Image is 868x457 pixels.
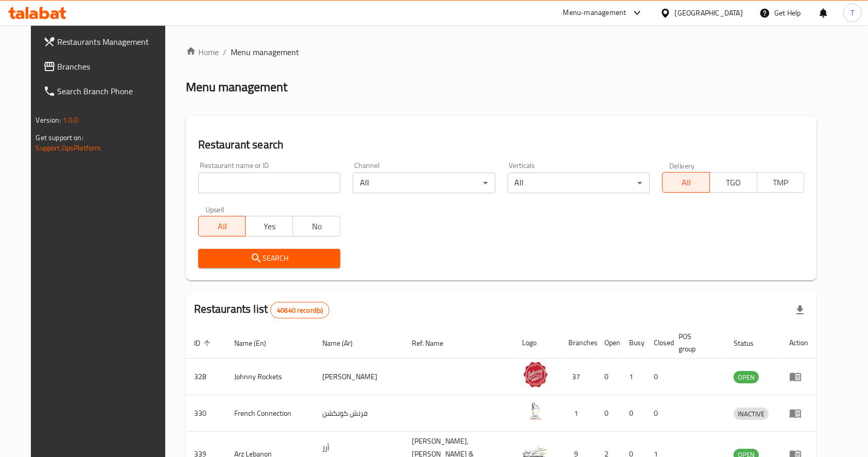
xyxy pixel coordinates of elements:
[245,216,293,236] button: Yes
[205,206,224,213] label: Upsell
[667,175,706,190] span: All
[561,395,597,432] td: 1
[597,359,621,395] td: 0
[35,79,176,104] a: Search Branch Phone
[761,175,801,190] span: TMP
[561,359,597,395] td: 37
[679,330,714,355] span: POS group
[788,298,812,323] div: Export file
[36,141,101,155] a: Support.OpsPlatform
[563,7,627,19] div: Menu-management
[194,301,330,318] h2: Restaurants list
[186,395,226,432] td: 330
[646,359,671,395] td: 0
[734,371,759,383] div: OPEN
[226,395,315,432] td: French Connection
[412,337,457,349] span: Ref. Name
[58,36,168,48] span: Restaurants Management
[621,359,646,395] td: 1
[669,162,695,169] label: Delivery
[203,219,242,234] span: All
[206,252,332,265] span: Search
[781,327,817,359] th: Action
[198,137,805,153] h2: Restaurant search
[314,395,404,432] td: فرنش كونكشن
[850,7,854,19] span: T
[353,173,495,193] div: All
[186,46,817,58] nav: breadcrumb
[646,327,671,359] th: Closed
[597,395,621,432] td: 0
[198,249,340,268] button: Search
[250,219,289,234] span: Yes
[709,172,757,193] button: TGO
[646,395,671,432] td: 0
[186,46,219,58] a: Home
[194,337,214,349] span: ID
[35,54,176,79] a: Branches
[789,370,808,383] div: Menu
[621,327,646,359] th: Busy
[198,173,340,193] input: Search for restaurant name or ID..
[270,302,329,318] div: Total records count
[186,359,226,395] td: 328
[292,216,340,236] button: No
[675,7,743,19] div: [GEOGRAPHIC_DATA]
[231,46,299,58] span: Menu management
[523,398,548,424] img: French Connection
[226,359,315,395] td: Johnny Rockets
[789,407,808,419] div: Menu
[514,327,561,359] th: Logo
[35,29,176,54] a: Restaurants Management
[63,113,79,127] span: 1.0.0
[734,337,767,349] span: Status
[734,408,769,420] div: INACTIVE
[322,337,366,349] span: Name (Ar)
[523,362,548,387] img: Johnny Rockets
[186,79,287,95] h2: Menu management
[36,131,83,144] span: Get support on:
[223,46,227,58] li: /
[734,408,769,420] span: INACTIVE
[621,395,646,432] td: 0
[58,85,168,97] span: Search Branch Phone
[561,327,597,359] th: Branches
[714,175,753,190] span: TGO
[597,327,621,359] th: Open
[314,359,404,395] td: [PERSON_NAME]
[36,113,61,127] span: Version:
[271,306,329,315] span: 40640 record(s)
[508,173,650,193] div: All
[297,219,336,234] span: No
[757,172,805,193] button: TMP
[234,337,280,349] span: Name (En)
[58,60,168,73] span: Branches
[734,371,759,383] span: OPEN
[662,172,710,193] button: All
[198,216,246,236] button: All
